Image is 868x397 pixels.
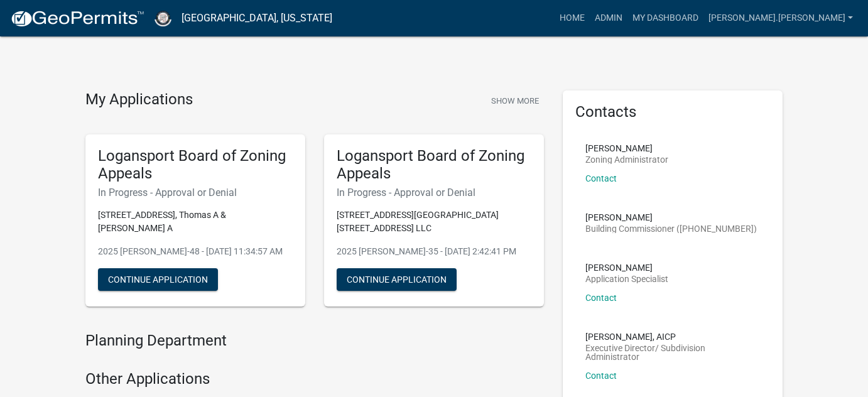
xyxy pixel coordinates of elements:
[555,6,590,30] a: Home
[98,147,293,183] h5: Logansport Board of Zoning Appeals
[85,332,544,350] h4: Planning Department
[585,275,668,283] p: Application Specialist
[585,263,668,272] p: [PERSON_NAME]
[337,245,531,258] p: 2025 [PERSON_NAME]-35 - [DATE] 2:42:41 PM
[590,6,627,30] a: Admin
[337,268,457,291] button: Continue Application
[98,245,293,258] p: 2025 [PERSON_NAME]-48 - [DATE] 11:34:57 AM
[703,6,858,30] a: [PERSON_NAME].[PERSON_NAME]
[585,155,668,164] p: Zoning Administrator
[155,9,171,26] img: Cass County, Indiana
[337,147,531,183] h5: Logansport Board of Zoning Appeals
[585,144,668,153] p: [PERSON_NAME]
[337,187,531,198] h6: In Progress - Approval or Denial
[585,293,617,303] a: Contact
[585,332,760,341] p: [PERSON_NAME], AICP
[585,213,757,222] p: [PERSON_NAME]
[182,8,332,29] a: [GEOGRAPHIC_DATA], [US_STATE]
[585,224,757,233] p: Building Commissioner ([PHONE_NUMBER])
[85,90,193,109] h4: My Applications
[627,6,703,30] a: My Dashboard
[98,268,218,291] button: Continue Application
[486,90,544,111] button: Show More
[575,103,770,121] h5: Contacts
[585,344,760,361] p: Executive Director/ Subdivision Administrator
[585,173,617,183] a: Contact
[98,209,293,235] p: [STREET_ADDRESS], Thomas A & [PERSON_NAME] A
[98,187,293,198] h6: In Progress - Approval or Denial
[585,371,617,381] a: Contact
[337,209,531,235] p: [STREET_ADDRESS][GEOGRAPHIC_DATA][STREET_ADDRESS] LLC
[85,370,544,388] h4: Other Applications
